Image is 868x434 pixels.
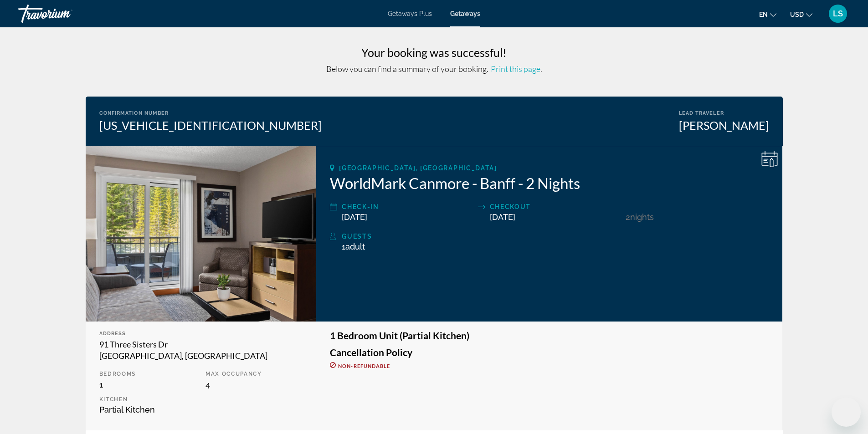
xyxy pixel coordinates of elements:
h3: 1 Bedroom Unit (Partial Kitchen) [330,331,769,341]
button: User Menu [826,4,850,23]
div: Lead Traveler [679,110,769,116]
div: [PERSON_NAME] [679,118,769,132]
iframe: Button to launch messaging window [832,398,861,427]
span: 1 [99,380,103,389]
span: Below you can find a summary of your booking. [326,64,488,74]
div: Guests [342,231,769,242]
div: Check-In [342,201,473,212]
p: Kitchen [99,396,196,403]
div: Address [99,331,303,337]
a: Getaways [450,10,480,17]
button: Change currency [790,8,812,21]
div: [US_VEHICLE_IDENTIFICATION_NUMBER] [99,118,322,132]
span: 4 [205,380,210,389]
span: . [489,64,542,74]
span: USD [790,11,804,18]
span: Partial Kitchen [99,405,155,414]
span: 2 [626,212,630,222]
h3: Your booking was successful! [86,46,783,59]
span: [DATE] [342,212,367,222]
span: [GEOGRAPHIC_DATA], [GEOGRAPHIC_DATA] [339,164,497,172]
p: Bedrooms [99,371,196,377]
button: Change language [759,8,776,21]
span: Nights [630,212,654,222]
p: Max Occupancy [205,371,303,377]
span: Non-refundable [338,363,390,369]
span: [DATE] [490,212,515,222]
a: Getaways Plus [388,10,432,17]
div: Confirmation Number [99,110,322,116]
h3: Cancellation Policy [330,347,769,357]
span: Adult [345,242,365,251]
span: en [759,11,768,18]
a: Travorium [18,2,109,26]
span: Print this page [491,64,540,74]
span: 1 [342,242,365,251]
span: LS [833,9,843,18]
img: WorldMark Canmore - Banff - 2 Nights [86,146,317,322]
div: Checkout [490,201,621,212]
h2: WorldMark Canmore - Banff - 2 Nights [330,174,769,192]
div: 91 Three Sisters Dr [GEOGRAPHIC_DATA], [GEOGRAPHIC_DATA] [99,339,303,362]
